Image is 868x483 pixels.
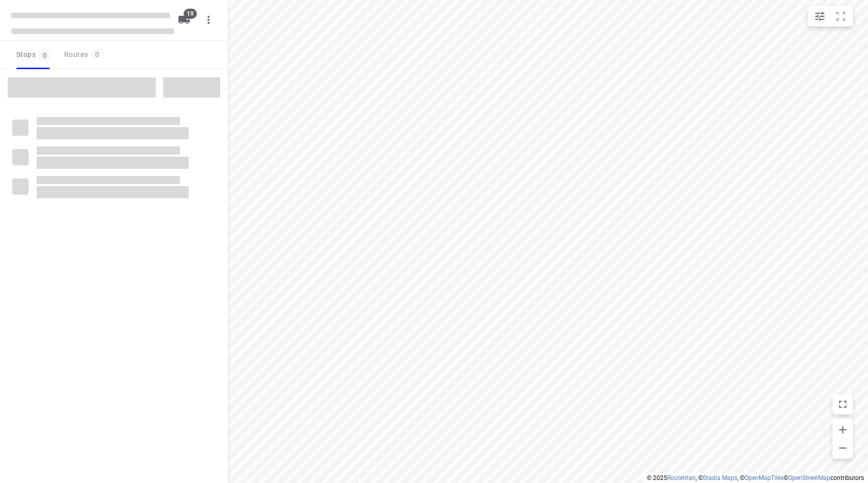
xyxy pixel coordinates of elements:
[744,474,784,481] a: OpenMapTiles
[788,474,830,481] a: OpenStreetMap
[703,474,737,481] a: Stadia Maps
[807,6,853,26] div: small contained button group
[667,474,696,481] a: Routetitan
[647,474,864,481] li: © 2025 , © , © © contributors
[810,6,830,26] button: Map settings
